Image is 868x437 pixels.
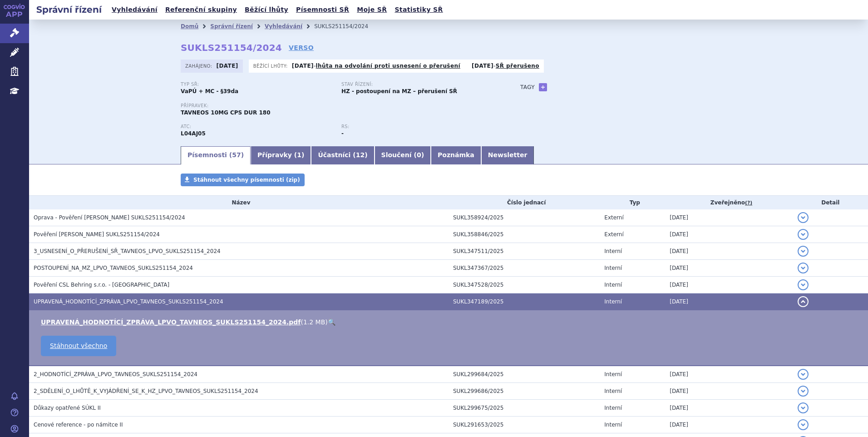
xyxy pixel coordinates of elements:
p: ATC: [181,124,332,129]
td: [DATE] [665,243,793,260]
span: Interní [604,422,622,428]
button: detail [798,296,809,307]
a: UPRAVENÁ_HODNOTÍCÍ_ZPRÁVA_LPVO_TAVNEOS_SUKLS251154_2024.pdf [41,318,301,326]
span: Pověření Jan Doležel SUKLS251154/2024 [34,231,160,238]
a: + [539,83,547,91]
td: SUKL291653/2025 [449,417,600,433]
span: Důkazy opatřené SÚKL II [34,405,101,411]
strong: [DATE] [217,63,238,69]
span: UPRAVENÁ_HODNOTÍCÍ_ZPRÁVA_LPVO_TAVNEOS_SUKLS251154_2024 [34,298,223,305]
td: SUKL347511/2025 [449,243,600,260]
p: Přípravek: [181,103,502,109]
span: Běžící lhůty: [253,62,290,70]
button: detail [798,212,809,223]
a: Statistiky SŘ [392,4,445,16]
strong: SUKLS251154/2024 [181,42,282,53]
td: [DATE] [665,366,793,383]
th: Detail [793,196,868,209]
button: detail [798,246,809,257]
a: Stáhnout všechny písemnosti (zip) [181,174,305,186]
td: SUKL299675/2025 [449,400,600,417]
p: Typ SŘ: [181,82,332,87]
a: Písemnosti (57) [181,146,251,164]
span: Externí [604,214,623,221]
span: Interní [604,388,622,394]
a: Poznámka [431,146,481,164]
a: SŘ přerušeno [496,63,539,69]
button: detail [798,263,809,273]
span: 2_HODNOTÍCÍ_ZPRÁVA_LPVO_TAVNEOS_SUKLS251154_2024 [34,371,197,377]
p: - [472,62,539,70]
p: RS: [341,124,493,129]
span: 57 [232,151,241,159]
td: [DATE] [665,417,793,433]
a: Newsletter [481,146,534,164]
button: detail [798,386,809,397]
span: Interní [604,405,622,411]
strong: [DATE] [472,63,493,69]
a: Správní řízení [210,23,253,30]
td: [DATE] [665,383,793,400]
a: Písemnosti SŘ [293,4,352,16]
th: Typ [600,196,665,209]
a: Přípravky (1) [251,146,311,164]
a: 🔍 [328,318,335,326]
span: POSTOUPENÍ_NA_MZ_LPVO_TAVNEOS_SUKLS251154_2024 [34,265,193,271]
td: [DATE] [665,209,793,226]
strong: AVAKOPAN [181,130,206,137]
h2: Správní řízení [29,3,109,16]
button: detail [798,279,809,290]
span: 2_SDĚLENÍ_O_LHŮTĚ_K_VYJÁDŘENÍ_SE_K_HZ_LPVO_TAVNEOS_SUKLS251154_2024 [34,388,258,394]
a: Domů [181,23,198,30]
strong: VaPÚ + MC - §39da [181,88,238,94]
button: detail [798,402,809,413]
span: Interní [604,371,622,377]
strong: [DATE] [292,63,314,69]
span: Zahájeno: [185,62,214,70]
span: Interní [604,265,622,271]
li: ( ) [41,318,859,327]
strong: HZ - postoupení na MZ – přerušení SŘ [341,88,457,94]
span: Cenové reference - po námitce II [34,422,123,428]
a: Stáhnout všechno [41,336,116,356]
span: Interní [604,298,622,305]
span: 1 [297,151,301,159]
a: Moje SŘ [354,4,390,16]
a: Referenční skupiny [163,4,240,16]
th: Název [29,196,449,209]
td: [DATE] [665,400,793,417]
span: Pověření CSL Behring s.r.o. - Doležel [34,282,169,288]
td: [DATE] [665,277,793,293]
span: Stáhnout všechny písemnosti (zip) [193,177,300,183]
button: detail [798,229,809,240]
a: Vyhledávání [265,23,302,30]
strong: - [341,130,344,137]
button: detail [798,419,809,430]
span: 12 [356,151,365,159]
td: SUKL299684/2025 [449,366,600,383]
th: Číslo jednací [449,196,600,209]
p: - [292,62,460,70]
span: Interní [604,282,622,288]
td: [DATE] [665,293,793,310]
td: [DATE] [665,260,793,277]
td: SUKL358924/2025 [449,209,600,226]
a: Běžící lhůty [242,4,291,16]
a: Vyhledávání [109,4,160,16]
span: Externí [604,231,623,238]
span: 1.2 MB [303,318,325,326]
button: detail [798,369,809,380]
span: TAVNEOS 10MG CPS DUR 180 [181,109,271,116]
li: SUKLS251154/2024 [314,20,380,33]
td: SUKL347367/2025 [449,260,600,277]
td: [DATE] [665,226,793,243]
th: Zveřejněno [665,196,793,209]
td: SUKL347528/2025 [449,277,600,293]
p: Stav řízení: [341,82,493,87]
a: Sloučení (0) [375,146,431,164]
abbr: (?) [745,200,752,206]
span: Oprava - Pověření Jan Doležel SUKLS251154/2024 [34,214,185,221]
td: SUKL347189/2025 [449,293,600,310]
span: 0 [417,151,421,159]
td: SUKL299686/2025 [449,383,600,400]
